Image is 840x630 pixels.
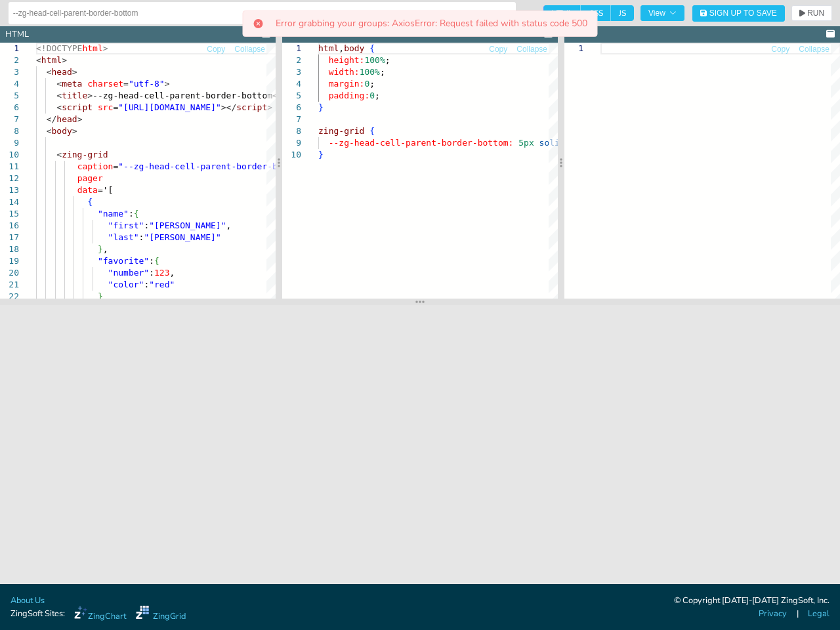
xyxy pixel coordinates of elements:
[282,102,301,114] div: 6
[62,150,108,159] span: zing-grid
[543,5,581,21] span: HTML
[170,268,175,278] span: ,
[108,280,144,289] span: "color"
[207,45,225,53] span: Copy
[149,268,154,278] span: :
[154,268,169,278] span: 123
[770,43,790,56] button: Copy
[103,244,108,254] span: ,
[10,595,45,607] a: About Us
[154,256,159,266] span: {
[282,137,301,149] div: 9
[129,79,165,89] span: "utf-8"
[344,43,364,53] span: body
[144,232,220,242] span: "[PERSON_NAME]"
[144,220,149,230] span: :
[56,114,77,124] span: head
[108,220,144,230] span: "first"
[62,55,67,65] span: >
[98,291,103,301] span: }
[129,209,134,219] span: :
[113,102,118,112] span: =
[581,5,611,21] span: CSS
[276,19,587,28] p: Error grabbing your groups: AxiosError: Request failed with status code 500
[375,91,380,100] span: ;
[369,79,375,89] span: ;
[77,161,114,171] span: caption
[56,91,62,100] span: <
[13,3,511,24] input: Untitled Demo
[149,220,226,230] span: "[PERSON_NAME]"
[488,43,508,56] button: Copy
[87,197,93,207] span: {
[77,173,103,183] span: pager
[51,67,72,77] span: head
[282,114,301,125] div: 7
[287,28,304,41] div: CSS
[226,220,232,230] span: ,
[799,45,829,53] span: Collapse
[318,43,339,53] span: html
[10,608,65,620] span: ZingSoft Sites:
[282,78,301,90] div: 4
[329,67,360,77] span: width:
[165,79,170,89] span: >
[98,209,129,219] span: "name"
[93,91,272,100] span: --zg-head-cell-parent-border-bottom
[282,54,301,66] div: 2
[98,244,103,254] span: }
[56,150,62,159] span: <
[339,43,344,53] span: ,
[791,5,832,21] button: RUN
[139,232,144,242] span: :
[108,232,139,242] span: "last"
[5,28,29,41] div: HTML
[771,45,789,53] span: Copy
[74,606,126,623] a: ZingChart
[98,256,149,266] span: "favorite"
[329,55,365,65] span: height:
[87,91,93,100] span: >
[82,43,102,53] span: html
[62,91,87,100] span: title
[136,606,186,623] a: ZingGrid
[103,185,114,195] span: '[
[329,91,370,100] span: padding:
[36,55,41,65] span: <
[640,5,684,21] button: View
[318,150,324,159] span: }
[77,185,98,195] span: data
[108,268,150,278] span: "number"
[87,79,123,89] span: charset
[98,102,113,112] span: src
[318,126,364,136] span: zing-grid
[797,608,799,620] span: |
[489,45,507,53] span: Copy
[47,126,52,136] span: <
[518,138,534,148] span: 5px
[798,43,830,56] button: Collapse
[692,5,785,22] button: Sign Up to Save
[51,126,72,136] span: body
[543,5,634,21] div: checkbox-group
[570,28,577,41] div: JS
[36,43,82,53] span: <!DOCTYPE
[56,79,62,89] span: <
[123,79,129,89] span: =
[808,608,829,620] a: Legal
[234,43,266,56] button: Collapse
[318,102,324,112] span: }
[62,102,93,112] span: script
[807,9,824,17] span: RUN
[72,67,77,77] span: >
[369,91,375,100] span: 0
[329,138,514,148] span: --zg-head-cell-parent-border-bottom:
[369,43,375,53] span: {
[364,79,369,89] span: 0
[611,5,634,21] span: JS
[113,161,118,171] span: =
[709,9,777,17] span: Sign Up to Save
[282,43,301,54] div: 1
[369,126,375,136] span: {
[149,256,154,266] span: :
